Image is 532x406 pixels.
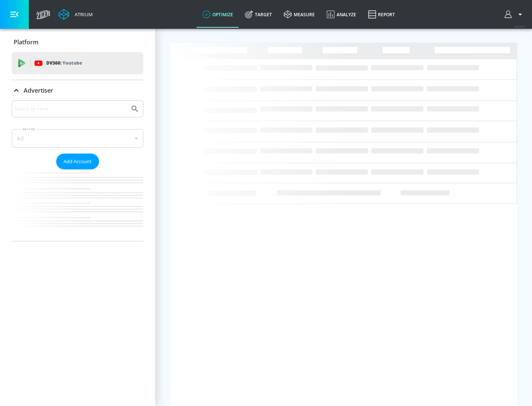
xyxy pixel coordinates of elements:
[72,11,93,18] div: Atrium
[12,32,143,52] div: Platform
[362,1,401,28] a: Report
[12,80,143,101] div: Advertiser
[197,1,239,28] a: optimize
[514,24,525,28] span: v 4.24.0
[56,154,99,169] button: Add Account
[12,169,143,241] nav: list of Advertiser
[64,157,92,166] span: Add Account
[46,59,82,67] p: DV360:
[12,129,143,148] div: A-Z
[12,52,143,74] div: DV360: Youtube
[321,1,362,28] a: Analyze
[24,86,53,94] p: Advertiser
[278,1,321,28] a: measure
[239,1,278,28] a: Target
[62,59,82,67] p: Youtube
[12,100,143,241] div: Advertiser
[21,127,37,131] label: Sort By
[14,38,38,46] p: Platform
[15,104,127,114] input: Search by name
[58,9,93,20] a: Atrium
